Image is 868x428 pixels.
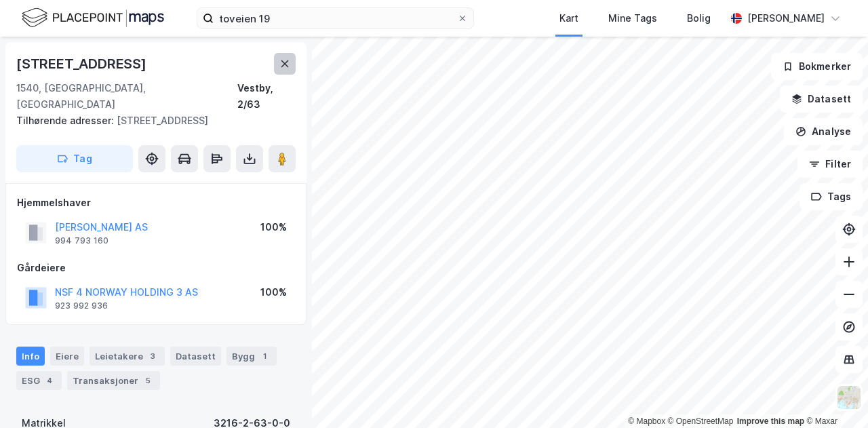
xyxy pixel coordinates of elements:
div: 5 [141,374,155,387]
a: Mapbox [628,416,665,426]
button: Bokmerker [771,53,863,80]
div: 100% [260,219,287,235]
input: Søk på adresse, matrikkel, gårdeiere, leietakere eller personer [214,8,457,28]
div: Kontrollprogram for chat [800,363,868,428]
div: Transaksjoner [67,371,160,390]
span: Tilhørende adresser: [16,115,117,126]
div: 994 793 160 [55,235,108,246]
div: Mine Tags [608,10,657,26]
div: 100% [260,284,287,300]
div: 4 [43,374,56,387]
button: Filter [797,151,863,178]
div: 923 992 936 [55,300,108,311]
div: Info [16,347,45,366]
div: Vestby, 2/63 [237,80,296,113]
div: Leietakere [90,347,165,366]
a: OpenStreetMap [668,416,734,426]
div: 1 [258,349,271,363]
div: 3 [146,349,159,363]
button: Tag [16,145,133,172]
div: [STREET_ADDRESS] [16,53,149,75]
div: Datasett [170,347,221,366]
div: [PERSON_NAME] [747,10,825,26]
button: Analyse [784,118,863,145]
div: [STREET_ADDRESS] [16,113,285,129]
iframe: Chat Widget [800,363,868,428]
div: Gårdeiere [17,260,295,276]
div: Kart [559,10,578,26]
button: Tags [800,183,863,210]
div: Bygg [226,347,277,366]
div: Eiere [50,347,84,366]
div: 1540, [GEOGRAPHIC_DATA], [GEOGRAPHIC_DATA] [16,80,237,113]
div: Bolig [687,10,711,26]
div: ESG [16,371,62,390]
button: Datasett [780,85,863,113]
a: Improve this map [737,416,804,426]
img: logo.f888ab2527a4732fd821a326f86c7f29.svg [22,6,164,30]
div: Hjemmelshaver [17,195,295,211]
